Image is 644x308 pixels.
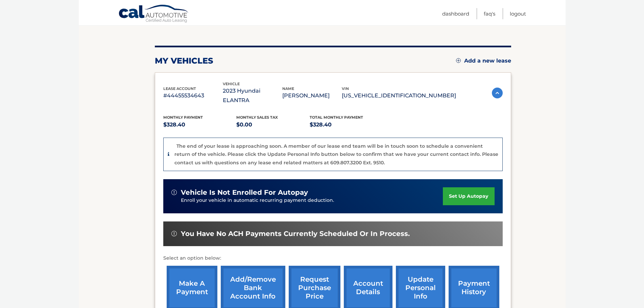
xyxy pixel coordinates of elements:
p: $0.00 [236,120,310,129]
span: Monthly sales Tax [236,115,278,120]
h2: my vehicles [155,56,213,66]
p: Select an option below: [163,254,503,262]
span: Monthly Payment [163,115,203,120]
span: lease account [163,86,196,91]
span: vin [342,86,349,91]
a: set up autopay [443,187,494,205]
span: vehicle [223,81,240,86]
p: $328.40 [163,120,237,129]
p: [US_VEHICLE_IDENTIFICATION_NUMBER] [342,91,456,100]
span: vehicle is not enrolled for autopay [181,188,308,197]
p: Enroll your vehicle in automatic recurring payment deduction. [181,197,443,204]
p: 2023 Hyundai ELANTRA [223,86,282,105]
span: name [282,86,294,91]
p: The end of your lease is approaching soon. A member of our lease end team will be in touch soon t... [174,143,498,166]
a: Dashboard [442,8,469,19]
p: $328.40 [310,120,383,129]
img: alert-white.svg [171,231,177,236]
p: #44455534643 [163,91,223,100]
a: Cal Automotive [118,4,189,24]
p: [PERSON_NAME] [282,91,342,100]
a: Add a new lease [456,57,511,64]
img: alert-white.svg [171,190,177,195]
a: FAQ's [484,8,495,19]
span: Total Monthly Payment [310,115,363,120]
a: Logout [510,8,526,19]
img: accordion-active.svg [492,88,503,98]
span: You have no ACH payments currently scheduled or in process. [181,230,410,238]
img: add.svg [456,58,461,63]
